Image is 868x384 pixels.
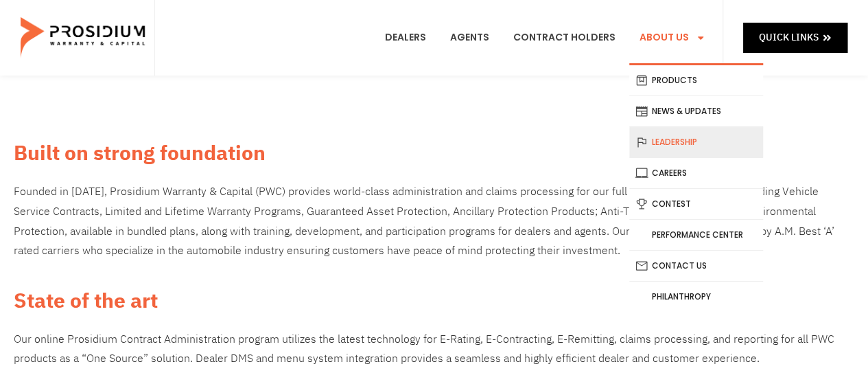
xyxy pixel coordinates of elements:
a: Leadership [629,127,763,157]
h2: Built on strong foundation [14,137,854,168]
p: Our online Prosidium Contract Administration program utilizes the latest technology for E-Rating,... [14,330,854,370]
a: Contact Us [629,251,763,281]
a: Dealers [375,12,436,63]
a: Contract Holders [503,12,626,63]
span: Quick Links [759,29,819,46]
a: Performance Center [629,220,763,250]
a: Quick Links [743,23,847,52]
a: Philanthropy [629,282,763,312]
p: Founded in [DATE], Prosidium Warranty & Capital (PWC) provides world-class administration and cla... [14,182,854,261]
a: Contest [629,189,763,219]
ul: About Us [629,63,763,312]
a: News & Updates [629,96,763,126]
a: About Us [629,12,716,63]
a: Careers [629,158,763,188]
nav: Menu [375,12,716,63]
a: Products [629,65,763,95]
a: Agents [440,12,500,63]
h2: State of the art [14,285,854,316]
